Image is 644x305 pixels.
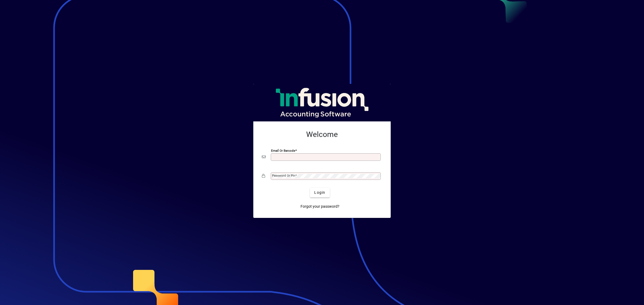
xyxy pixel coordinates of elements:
h2: Welcome [262,130,382,139]
a: Forgot your password? [298,202,342,211]
mat-label: Email or Barcode [271,148,295,152]
button: Login [310,188,330,198]
mat-label: Password or Pin [272,174,295,177]
span: Login [314,190,325,195]
span: Forgot your password? [301,204,339,209]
